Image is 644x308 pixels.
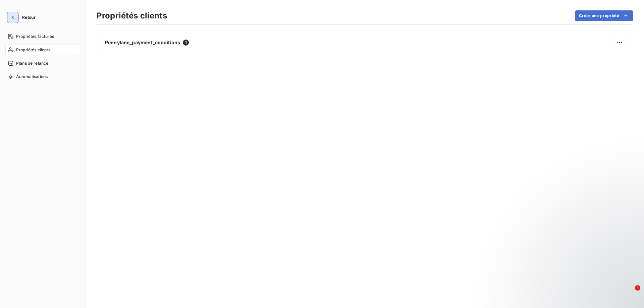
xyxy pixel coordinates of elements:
span: Retour [22,15,36,19]
a: Propriétés factures [5,31,80,42]
iframe: Intercom live chat [621,285,637,301]
button: Créer une propriété [575,10,633,21]
span: Plans de relance [16,60,48,66]
a: Automatisations [5,71,80,82]
span: Propriétés clients [16,47,50,53]
span: 1 [183,40,189,46]
span: 1 [635,285,640,291]
a: Propriétés clients [5,45,80,55]
span: Propriétés factures [16,34,54,40]
a: Plans de relance [5,58,80,69]
span: Automatisations [16,74,48,80]
span: Pennylane_payment_conditions [105,39,180,46]
iframe: Intercom notifications message [510,243,644,290]
h3: Propriétés clients [97,10,167,22]
button: Retour [5,12,41,23]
